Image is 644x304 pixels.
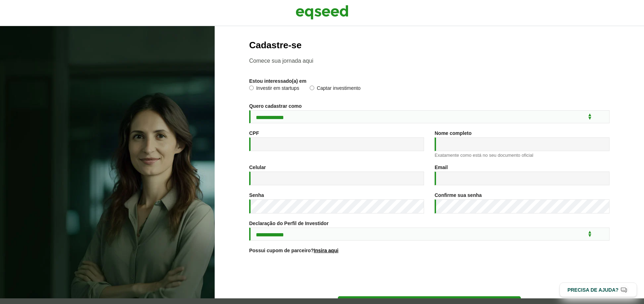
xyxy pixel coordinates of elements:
[435,131,472,136] label: Nome completo
[249,248,339,253] label: Possui cupom de parceiro?
[249,104,302,108] label: Quero cadastrar como
[249,86,299,93] label: Investir em startups
[249,131,259,136] label: CPF
[435,153,610,157] div: Exatamente como está no seu documento oficial
[376,262,483,289] iframe: reCAPTCHA
[249,193,264,198] label: Senha
[310,86,314,90] input: Captar investimento
[296,4,348,21] img: EqSeed Logo
[249,165,266,170] label: Celular
[314,248,339,253] a: Insira aqui
[249,40,610,50] h2: Cadastre-se
[249,57,610,64] p: Comece sua jornada aqui
[435,165,448,170] label: Email
[435,193,482,198] label: Confirme sua senha
[249,79,307,83] label: Estou interessado(a) em
[249,86,254,90] input: Investir em startups
[249,221,329,226] label: Declaração do Perfil de Investidor
[310,86,361,93] label: Captar investimento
